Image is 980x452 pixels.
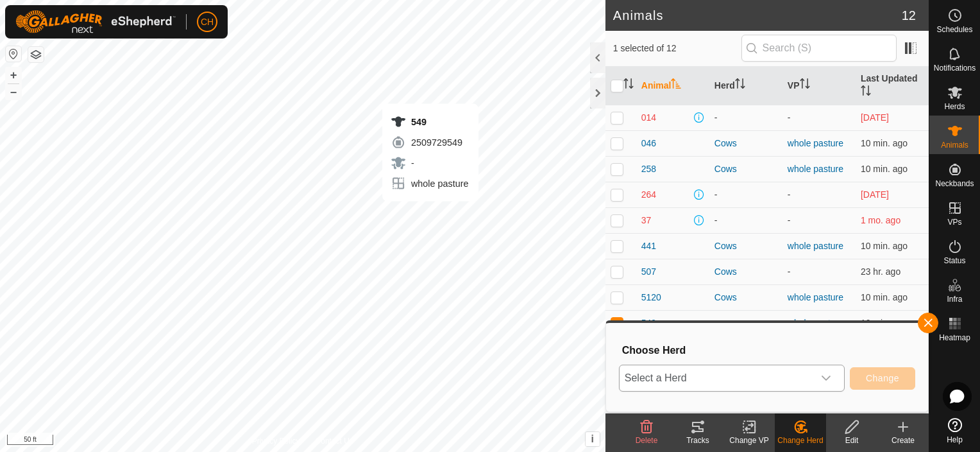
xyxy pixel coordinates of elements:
[641,111,656,125] span: 014
[28,47,44,62] button: Map Layers
[826,435,877,446] div: Edit
[613,8,902,23] h2: Animals
[939,334,970,342] span: Heatmap
[641,214,652,227] span: 37
[866,373,899,383] span: Change
[316,435,353,447] a: Contact Us
[861,164,908,174] span: Aug 23, 2025, 6:47 PM
[861,87,871,98] p-sorticon: Activate to sort
[636,436,658,445] span: Delete
[788,318,843,328] a: whole pasture
[788,189,791,200] app-display-virtual-paddock-transition: -
[788,112,791,123] app-display-virtual-paddock-transition: -
[391,114,469,130] div: 549
[856,67,929,105] th: Last Updated
[944,103,965,110] span: Herds
[641,162,656,176] span: 258
[813,365,839,391] div: dropdown trigger
[636,67,709,105] th: Animal
[788,138,843,148] a: whole pasture
[861,318,908,328] span: Aug 23, 2025, 6:47 PM
[877,435,929,446] div: Create
[735,80,745,91] p-sorticon: Activate to sort
[929,413,980,449] a: Help
[861,112,889,123] span: Aug 9, 2025, 9:17 PM
[861,292,908,302] span: Aug 23, 2025, 6:47 PM
[861,189,889,200] span: Aug 9, 2025, 9:17 PM
[586,432,600,446] button: i
[723,435,775,446] div: Change VP
[775,435,826,446] div: Change Herd
[709,67,782,105] th: Herd
[947,295,962,303] span: Infra
[714,162,777,176] div: Cows
[6,84,21,100] button: –
[741,35,897,62] input: Search (S)
[620,365,813,391] span: Select a Herd
[935,180,974,187] span: Neckbands
[714,188,777,202] div: -
[391,155,469,171] div: -
[788,266,791,277] app-display-virtual-paddock-transition: -
[936,26,972,33] span: Schedules
[714,214,777,227] div: -
[788,241,843,251] a: whole pasture
[714,265,777,279] div: Cows
[641,239,656,253] span: 441
[782,67,856,105] th: VP
[800,80,810,91] p-sorticon: Activate to sort
[861,138,908,148] span: Aug 23, 2025, 6:47 PM
[714,111,777,125] div: -
[252,435,300,447] a: Privacy Policy
[391,135,469,150] div: 2509729549
[671,80,681,91] p-sorticon: Activate to sort
[672,435,723,446] div: Tracks
[391,176,469,191] div: whole pasture
[934,64,976,72] span: Notifications
[641,265,656,279] span: 507
[861,266,900,277] span: Aug 22, 2025, 7:17 PM
[641,291,661,304] span: 5120
[622,344,915,356] h3: Choose Herd
[613,42,741,55] span: 1 selected of 12
[902,6,916,25] span: 12
[15,10,176,33] img: Gallagher Logo
[947,218,961,226] span: VPs
[941,141,968,149] span: Animals
[201,15,214,29] span: CH
[714,239,777,253] div: Cows
[943,257,965,265] span: Status
[623,80,634,91] p-sorticon: Activate to sort
[788,164,843,174] a: whole pasture
[714,317,777,330] div: -
[850,367,915,390] button: Change
[788,215,791,225] app-display-virtual-paddock-transition: -
[6,46,21,62] button: Reset Map
[947,436,963,444] span: Help
[861,241,908,251] span: Aug 23, 2025, 6:47 PM
[641,137,656,150] span: 046
[641,317,656,330] span: 549
[788,292,843,302] a: whole pasture
[641,188,656,202] span: 264
[714,137,777,150] div: Cows
[591,433,594,444] span: i
[6,67,21,83] button: +
[861,215,900,225] span: Jul 21, 2025, 8:47 PM
[714,291,777,304] div: Cows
